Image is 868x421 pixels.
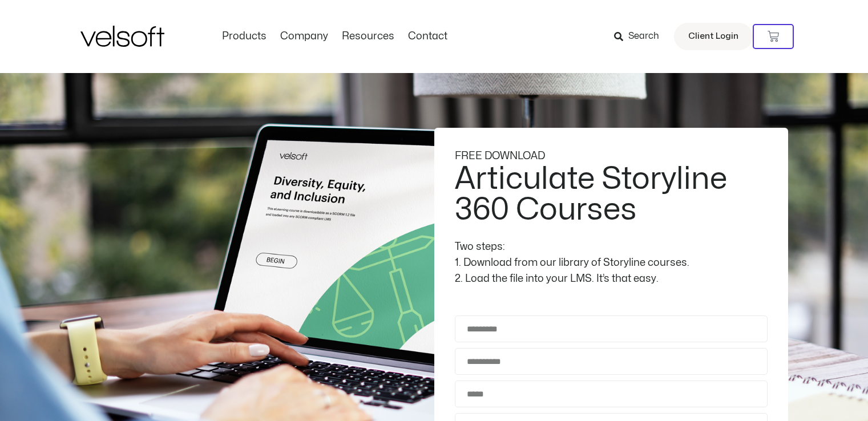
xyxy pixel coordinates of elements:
[401,30,454,43] a: ContactMenu Toggle
[455,239,768,255] div: Two steps:
[215,30,273,43] a: ProductsMenu Toggle
[455,164,765,225] h2: Articulate Storyline 360 Courses
[273,30,335,43] a: CompanyMenu Toggle
[215,30,454,43] nav: Menu
[455,148,768,164] div: FREE DOWNLOAD
[674,23,753,50] a: Client Login
[455,255,768,271] div: 1. Download from our library of Storyline courses.
[628,29,659,44] span: Search
[80,26,164,47] img: Velsoft Training Materials
[614,27,667,46] a: Search
[335,30,401,43] a: ResourcesMenu Toggle
[455,271,768,287] div: 2. Load the file into your LMS. It’s that easy.
[688,29,738,44] span: Client Login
